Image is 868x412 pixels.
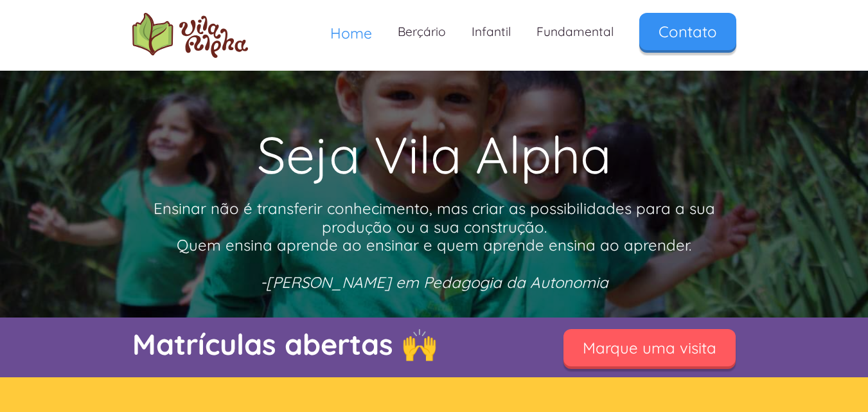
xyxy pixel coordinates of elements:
[132,324,531,364] p: Matrículas abertas 🙌
[563,329,736,366] a: Marque uma visita
[132,199,736,292] p: Ensinar não é transferir conhecimento, mas criar as possibilidades para a sua produção ou a sua c...
[385,13,459,51] a: Berçário
[317,13,385,53] a: Home
[524,13,626,51] a: Fundamental
[459,13,524,51] a: Infantil
[330,24,372,42] span: Home
[132,13,248,58] img: logo Escola Vila Alpha
[260,273,608,292] em: -[PERSON_NAME] em Pedagogia da Autonomia
[132,116,736,193] h1: Seja Vila Alpha
[639,13,736,50] a: Contato
[132,13,248,58] a: home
